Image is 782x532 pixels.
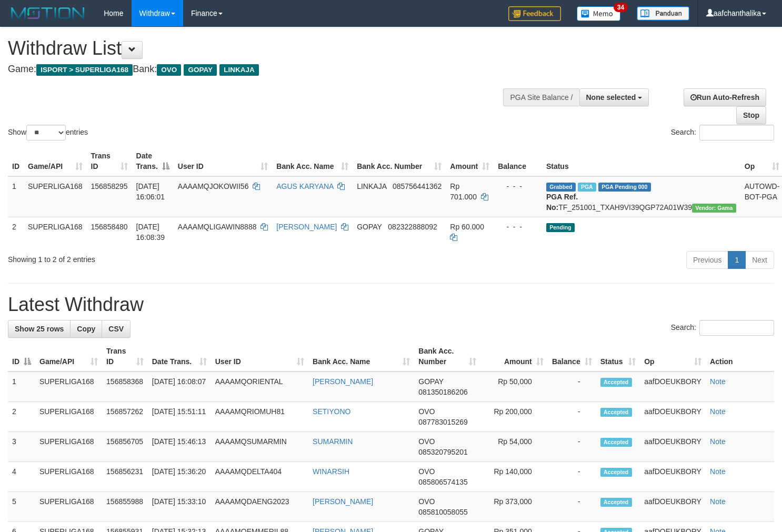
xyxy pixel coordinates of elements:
[178,223,257,231] span: AAAAMQLIGAWIN8888
[418,508,467,516] span: Copy 085810058055 to clipboard
[578,183,596,192] span: Marked by aafchhiseyha
[15,325,64,333] span: Show 25 rows
[418,448,467,456] span: Copy 085320795201 to clipboard
[148,432,211,462] td: [DATE] 15:46:13
[684,88,766,106] a: Run Auto-Refresh
[148,462,211,492] td: [DATE] 15:36:20
[308,342,414,372] th: Bank Acc. Name: activate to sort column ascending
[614,3,628,12] span: 34
[26,125,66,140] select: Showentries
[600,468,632,477] span: Accepted
[35,432,102,462] td: SUPERLIGA168
[692,204,736,213] span: Vendor URL: https://trx31.1velocity.biz
[548,492,596,522] td: -
[388,223,437,231] span: Copy 082322888092 to clipboard
[313,407,350,416] a: SETIYONO
[272,146,353,176] th: Bank Acc. Name: activate to sort column ascending
[494,146,542,176] th: Balance
[418,388,467,396] span: Copy 081350186206 to clipboard
[548,402,596,432] td: -
[35,342,102,372] th: Game/API: activate to sort column ascending
[148,372,211,402] td: [DATE] 16:08:07
[276,223,337,231] a: [PERSON_NAME]
[8,372,35,402] td: 1
[600,498,632,507] span: Accepted
[736,106,766,124] a: Stop
[480,372,548,402] td: Rp 50,000
[102,320,131,338] a: CSV
[102,342,148,372] th: Trans ID: activate to sort column ascending
[148,492,211,522] td: [DATE] 15:33:10
[174,146,272,176] th: User ID: activate to sort column ascending
[579,88,649,106] button: None selected
[418,497,435,506] span: OVO
[450,182,477,201] span: Rp 701.000
[77,325,95,333] span: Copy
[8,432,35,462] td: 3
[8,250,318,265] div: Showing 1 to 2 of 2 entries
[706,342,774,372] th: Action
[546,193,578,212] b: PGA Ref. No:
[313,437,353,446] a: SUMARMIN
[35,462,102,492] td: SUPERLIGA168
[686,251,728,269] a: Previous
[148,402,211,432] td: [DATE] 15:51:11
[637,6,689,21] img: panduan.png
[8,146,24,176] th: ID
[671,320,774,336] label: Search:
[480,432,548,462] td: Rp 54,000
[357,223,382,231] span: GOPAY
[102,462,148,492] td: 156856231
[8,125,88,140] label: Show entries
[728,251,746,269] a: 1
[498,181,538,192] div: - - -
[418,407,435,416] span: OVO
[70,320,102,338] a: Copy
[35,492,102,522] td: SUPERLIGA168
[710,497,726,506] a: Note
[102,432,148,462] td: 156856705
[211,402,308,432] td: AAAAMQRIOMUH81
[546,223,575,232] span: Pending
[640,342,706,372] th: Op: activate to sort column ascending
[418,377,443,386] span: GOPAY
[313,377,373,386] a: [PERSON_NAME]
[418,467,435,476] span: OVO
[745,251,774,269] a: Next
[211,372,308,402] td: AAAAMQORIENTAL
[8,176,24,217] td: 1
[671,125,774,140] label: Search:
[508,6,561,21] img: Feedback.jpg
[8,492,35,522] td: 5
[36,64,133,76] span: ISPORT > SUPERLIGA168
[219,64,259,76] span: LINKAJA
[211,462,308,492] td: AAAAMQDELTA404
[211,342,308,372] th: User ID: activate to sort column ascending
[136,182,165,201] span: [DATE] 16:06:01
[24,176,87,217] td: SUPERLIGA168
[8,5,88,21] img: MOTION_logo.png
[640,492,706,522] td: aafDOEUKBORY
[8,462,35,492] td: 4
[8,217,24,247] td: 2
[148,342,211,372] th: Date Trans.: activate to sort column ascending
[600,378,632,387] span: Accepted
[35,372,102,402] td: SUPERLIGA168
[8,64,511,75] h4: Game: Bank:
[446,146,494,176] th: Amount: activate to sort column ascending
[211,432,308,462] td: AAAAMQSUMARMIN
[586,93,636,102] span: None selected
[24,146,87,176] th: Game/API: activate to sort column ascending
[480,492,548,522] td: Rp 373,000
[598,183,651,192] span: PGA Pending
[108,325,124,333] span: CSV
[710,377,726,386] a: Note
[8,38,511,59] h1: Withdraw List
[102,402,148,432] td: 156857262
[548,462,596,492] td: -
[548,372,596,402] td: -
[640,462,706,492] td: aafDOEUKBORY
[357,182,386,190] span: LINKAJA
[87,146,132,176] th: Trans ID: activate to sort column ascending
[91,223,128,231] span: 156858480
